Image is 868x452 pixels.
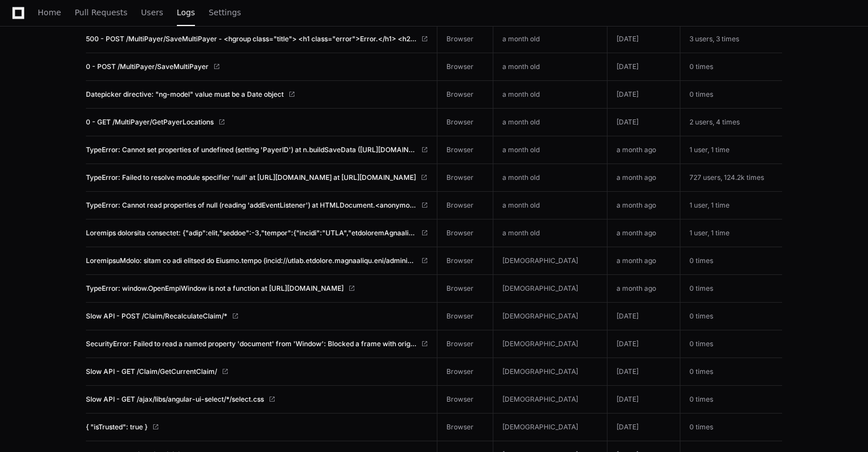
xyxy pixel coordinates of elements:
[75,9,127,16] span: Pull Requests
[689,118,740,126] span: 2 users, 4 times
[86,312,428,321] a: Slow API - POST /Claim/RecalculateClaim/*
[607,303,680,330] td: [DATE]
[437,275,493,303] td: Browser
[493,25,607,53] td: a month old
[689,256,713,265] span: 0 times
[437,219,493,247] td: Browser
[437,53,493,81] td: Browser
[689,367,713,376] span: 0 times
[493,358,607,385] td: [DEMOGRAPHIC_DATA]
[689,339,713,348] span: 0 times
[86,395,428,404] a: Slow API - GET /ajax/libs/angular-ui-select/*/select.css
[493,53,607,80] td: a month old
[607,358,680,386] td: [DATE]
[607,414,680,441] td: [DATE]
[437,192,493,219] td: Browser
[607,53,680,81] td: [DATE]
[493,275,607,302] td: [DEMOGRAPHIC_DATA]
[86,339,428,348] a: SecurityError: Failed to read a named property 'document' from 'Window': Blocked a frame with ori...
[86,118,428,127] a: 0 - GET /MultiPayer/GetPayerLocations
[437,136,493,164] td: Browser
[607,164,680,192] td: a month ago
[493,81,607,108] td: a month old
[493,386,607,413] td: [DEMOGRAPHIC_DATA]
[437,386,493,414] td: Browser
[86,145,428,154] a: TypeError: Cannot set properties of undefined (setting 'PayerID') at n.buildSaveData ([URL][DOMAI...
[493,136,607,163] td: a month old
[86,201,428,210] a: TypeError: Cannot read properties of null (reading 'addEventListener') at HTMLDocument.<anonymous...
[437,330,493,358] td: Browser
[86,90,428,99] a: Datepicker directive: "ng-model" value must be a Date object
[437,109,493,136] td: Browser
[689,423,713,431] span: 0 times
[86,284,428,293] a: TypeError: window.OpenEmpiWindow is not a function at [URL][DOMAIN_NAME]
[689,145,730,154] span: 1 user, 1 time
[86,423,428,432] a: { "isTrusted": true }
[86,312,227,321] span: Slow API - POST /Claim/RecalculateClaim/*
[689,284,713,292] span: 0 times
[607,247,680,275] td: a month ago
[86,256,428,265] a: LoremipsuMdolo: sitam co adi elitsed do Eiusmo.tempo (incid://utlab.etdolore.magnaaliqu.eni/admin...
[437,25,493,53] td: Browser
[437,164,493,192] td: Browser
[86,367,217,376] span: Slow API - GET /Claim/GetCurrentClaim/
[689,35,739,43] span: 3 users, 3 times
[689,173,764,182] span: 727 users, 124.2k times
[86,173,416,182] span: TypeError: Failed to resolve module specifier 'null' at [URL][DOMAIN_NAME] at [URL][DOMAIN_NAME]
[86,367,428,376] a: Slow API - GET /Claim/GetCurrentClaim/
[493,164,607,191] td: a month old
[689,312,713,320] span: 0 times
[437,414,493,441] td: Browser
[86,90,284,99] span: Datepicker directive: "ng-model" value must be a Date object
[607,330,680,358] td: [DATE]
[493,219,607,247] td: a month old
[493,414,607,441] td: [DEMOGRAPHIC_DATA]
[607,136,680,164] td: a month ago
[86,35,428,44] a: 500 - POST /MultiPayer/SaveMultiPayer - <hgroup class="title"> <h1 class="error">Error.</h1> <h2 ...
[86,284,344,293] span: TypeError: window.OpenEmpiWindow is not a function at [URL][DOMAIN_NAME]
[689,62,713,71] span: 0 times
[493,109,607,136] td: a month old
[607,81,680,109] td: [DATE]
[86,35,416,44] span: 500 - POST /MultiPayer/SaveMultiPayer - <hgroup class="title"> <h1 class="error">Error.</h1> <h2 ...
[689,90,713,98] span: 0 times
[38,9,61,16] span: Home
[86,173,428,182] a: TypeError: Failed to resolve module specifier 'null' at [URL][DOMAIN_NAME] at [URL][DOMAIN_NAME]
[437,247,493,275] td: Browser
[86,229,428,238] a: Loremips dolorsita consectet: {"adip":elit,"seddoe":-3,"tempor":{"incidi":"UTLA","etdoloremAgnaal...
[86,145,416,154] span: TypeError: Cannot set properties of undefined (setting 'PayerID') at n.buildSaveData ([URL][DOMAI...
[141,9,163,16] span: Users
[607,386,680,414] td: [DATE]
[86,229,416,238] span: Loremips dolorsita consectet: {"adip":elit,"seddoe":-3,"tempor":{"incidi":"UTLA","etdoloremAgnaal...
[493,192,607,219] td: a month old
[493,303,607,330] td: [DEMOGRAPHIC_DATA]
[689,229,730,237] span: 1 user, 1 time
[177,9,195,16] span: Logs
[607,275,680,303] td: a month ago
[689,395,713,403] span: 0 times
[86,62,428,71] a: 0 - POST /MultiPayer/SaveMultiPayer
[86,256,416,265] span: LoremipsuMdolo: sitam co adi elitsed do Eiusmo.tempo (incid://utlab.etdolore.magnaaliqu.eni/admin...
[86,62,209,71] span: 0 - POST /MultiPayer/SaveMultiPayer
[209,9,241,16] span: Settings
[607,25,680,53] td: [DATE]
[607,109,680,136] td: [DATE]
[86,339,416,348] span: SecurityError: Failed to read a named property 'document' from 'Window': Blocked a frame with ori...
[607,192,680,219] td: a month ago
[86,423,147,432] span: { "isTrusted": true }
[493,247,607,274] td: [DEMOGRAPHIC_DATA]
[607,219,680,247] td: a month ago
[689,201,730,209] span: 1 user, 1 time
[86,201,416,210] span: TypeError: Cannot read properties of null (reading 'addEventListener') at HTMLDocument.<anonymous...
[86,118,214,127] span: 0 - GET /MultiPayer/GetPayerLocations
[437,81,493,109] td: Browser
[437,358,493,386] td: Browser
[493,330,607,358] td: [DEMOGRAPHIC_DATA]
[437,303,493,330] td: Browser
[86,395,264,404] span: Slow API - GET /ajax/libs/angular-ui-select/*/select.css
